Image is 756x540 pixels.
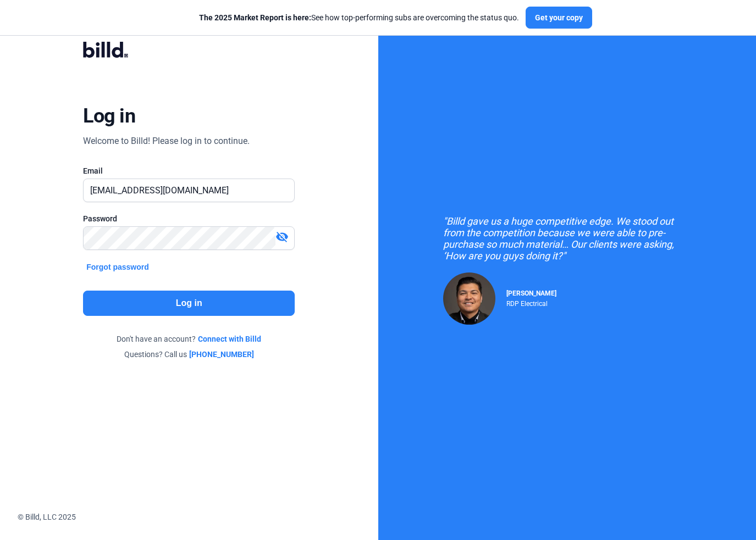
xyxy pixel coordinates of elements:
span: [PERSON_NAME] [506,290,556,297]
button: Forgot password [83,261,152,273]
img: Raul Pacheco [443,272,495,325]
mat-icon: visibility_off [275,230,289,243]
div: Don't have an account? [83,333,295,344]
div: Log in [83,104,135,128]
button: Log in [83,291,295,316]
div: Password [83,213,295,224]
div: Email [83,165,295,176]
a: [PHONE_NUMBER] [189,349,254,360]
span: The 2025 Market Report is here: [199,13,311,22]
div: Questions? Call us [83,349,295,360]
div: Welcome to Billd! Please log in to continue. [83,135,250,148]
div: "Billd gave us a huge competitive edge. We stood out from the competition because we were able to... [443,215,691,261]
div: RDP Electrical [506,297,556,308]
button: Get your copy [526,7,592,29]
div: See how top-performing subs are overcoming the status quo. [199,12,519,23]
a: Connect with Billd [198,333,261,344]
